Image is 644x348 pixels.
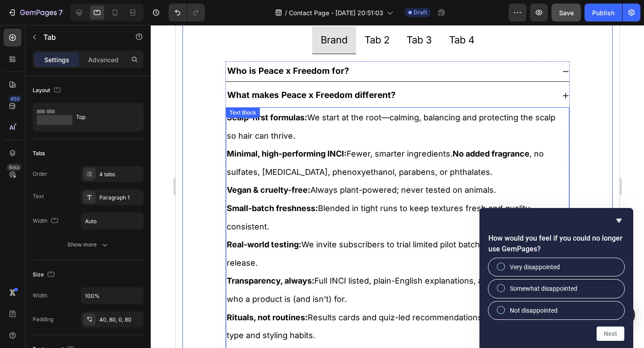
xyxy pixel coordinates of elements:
[51,215,367,242] span: We invite subscribers to trial limited pilot batches before wider release.
[285,8,287,17] span: /
[99,194,141,202] div: Paragraph 1
[52,84,82,92] div: Text Block
[51,160,135,170] strong: Vegan & cruelty-free:
[33,292,47,300] div: Width
[33,192,44,200] div: Text
[51,160,320,170] span: Always plant-powered; never tested on animals.
[81,213,143,229] input: Auto
[33,215,60,227] div: Width
[33,315,53,323] div: Padding
[99,170,141,178] div: 4 tabs
[488,258,624,319] div: How would you feel if you could no longer use GemPages?
[176,25,619,348] iframe: Design area
[510,284,577,293] span: Somewhat disappointed
[33,170,47,178] div: Order
[585,4,622,21] button: Publish
[59,7,63,18] p: 7
[289,8,383,17] span: Contact Page - [DATE] 20:51:03
[8,95,21,102] div: 450
[44,55,69,64] p: Settings
[81,288,143,304] input: Auto
[51,288,132,297] strong: Rituals, not routines:
[597,327,624,341] button: Next question
[614,215,624,226] button: Hide survey
[169,4,205,21] div: Undo/Redo
[510,306,558,315] span: Not disappointed
[7,164,21,171] div: Beta
[51,178,356,206] span: Blended in tight runs to keep textures fresh and quality consistent.
[76,107,131,127] div: Top
[51,288,391,315] span: Results cards and quiz-led recommendations tailored to your scalp type and styling habits.
[551,4,581,21] button: Save
[68,240,109,249] div: Show more
[33,237,144,253] button: Show more
[99,316,141,324] div: 40, 80, 0, 80
[51,178,142,188] strong: Small-batch freshness:
[51,251,139,260] strong: Transparency, always:
[51,124,370,152] span: Fewer, smarter ingredients. , no sulfates, [MEDICAL_DATA], phenoxyethanol, parabens, or phthalates.
[51,88,131,97] strong: Scalp-first formulas:
[33,85,63,97] div: Layout
[51,88,382,115] span: We start at the root—calming, balancing and protecting the scalp so hair can thrive.
[592,8,614,17] div: Publish
[51,124,171,133] strong: Minimal, high-performing INCI:
[488,233,624,255] h2: How would you feel if you could no longer use GemPages?
[4,4,67,21] button: 7
[33,149,45,157] div: Tabs
[510,263,560,272] span: Very disappointed
[559,9,574,17] span: Save
[277,124,354,133] strong: No added fragrance
[51,215,126,224] strong: Real-world testing:
[51,251,390,279] span: Full INCI listed, plain-English explanations, and clear guidance on who a product is (and isn’t) ...
[43,32,119,42] p: Tab
[414,8,427,17] span: Draft
[33,269,56,281] div: Size
[488,215,624,341] div: How would you feel if you could no longer use GemPages?
[88,55,119,64] p: Advanced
